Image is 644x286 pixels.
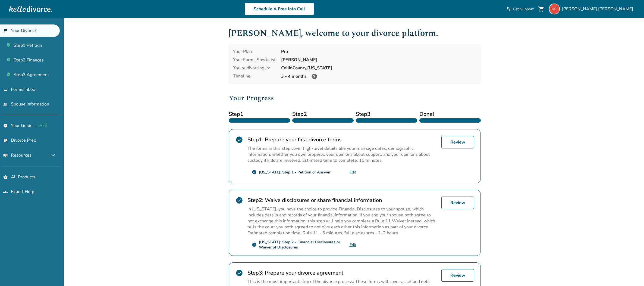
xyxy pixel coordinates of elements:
[3,152,32,158] span: Resources
[247,136,437,143] h2: Prepare your first divorce forms
[3,29,8,33] span: flag_2
[350,170,356,175] a: Edit
[229,27,481,40] h1: [PERSON_NAME] , welcome to your divorce platform.
[350,242,356,247] a: Edit
[247,269,437,276] h2: Prepare your divorce agreement
[281,49,476,55] div: Pro
[441,136,474,148] a: Review
[562,6,635,12] span: [PERSON_NAME] [PERSON_NAME]
[233,73,277,80] div: Timeline:
[247,230,437,236] p: Estimated completion time: Rule 11 - 5 minutes, full disclosures - 1-2 hours
[50,152,56,158] span: expand_more
[11,86,35,92] span: Forms Inbox
[252,170,257,175] span: check_circle
[617,260,644,286] iframe: Chat Widget
[506,7,511,11] span: phone_in_talk
[419,110,481,118] span: Done!
[292,110,354,118] span: Step 2
[235,269,243,277] span: check_circle
[3,175,8,179] span: shopping_basket
[538,6,545,12] span: shopping_cart
[233,57,277,63] div: Your Forms Specialist:
[229,110,290,118] span: Step 1
[259,170,331,175] div: [US_STATE]: Step 1 - Petition or Answer
[245,3,314,15] a: Schedule A Free Info Call
[235,197,243,204] span: check_circle
[233,65,277,71] div: You're divorcing in:
[3,138,8,142] span: list_alt_check
[235,136,243,144] span: check_circle
[3,102,8,106] span: people
[233,49,277,55] div: Your Plan:
[259,240,350,250] div: [US_STATE]: Step 2 - Financial Disclosures or Waiver of Disclosures
[247,269,263,276] strong: Step 3 :
[247,197,437,204] h2: Waive disclosures or share financial information
[36,123,46,128] span: AI beta
[281,57,476,63] div: [PERSON_NAME]
[3,153,8,157] span: menu_book
[281,65,476,71] div: Collin County, [US_STATE]
[3,123,8,128] span: explore
[441,197,474,209] a: Review
[3,189,8,194] span: groups
[356,110,417,118] span: Step 3
[247,136,263,143] strong: Step 1 :
[3,87,8,92] span: inbox
[506,7,534,12] a: phone_in_talkGet Support
[252,242,257,247] span: check_circle
[513,7,534,12] span: Get Support
[247,145,437,163] p: The forms in this step cover high-level details like your marriage dates, demographic information...
[549,4,560,14] img: keith.crowder@gmail.com
[247,206,437,230] p: In [US_STATE], you have the choice to provide Financial Disclosures to your spouse, which include...
[247,197,263,204] strong: Step 2 :
[281,73,476,80] div: 3 - 4 months
[441,269,474,282] a: Review
[229,93,481,104] h2: Your Progress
